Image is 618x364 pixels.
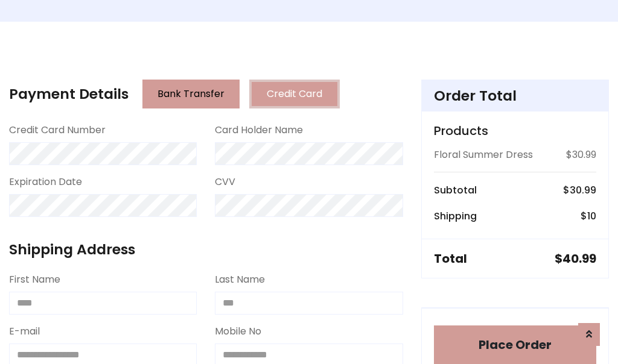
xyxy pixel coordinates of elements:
h6: $ [581,210,596,222]
button: Place Order [434,325,596,364]
label: First Name [9,272,60,287]
label: CVV [215,175,235,189]
span: 40.99 [562,250,596,267]
button: Bank Transfer [142,80,240,108]
h4: Shipping Address [9,241,403,258]
label: Last Name [215,272,265,287]
h6: Subtotal [434,184,477,196]
p: Floral Summer Dress [434,148,533,162]
h5: Total [434,251,467,266]
label: Credit Card Number [9,123,106,137]
label: Mobile No [215,324,261,339]
button: Credit Card [249,80,340,108]
label: Expiration Date [9,175,82,189]
span: 30.99 [570,183,596,197]
h4: Order Total [434,87,596,104]
label: Card Holder Name [215,123,303,137]
p: $30.99 [566,148,596,162]
h6: $ [563,184,596,196]
h5: Products [434,124,596,138]
h5: $ [555,251,596,266]
h6: Shipping [434,210,477,222]
h4: Payment Details [9,86,129,102]
span: 10 [587,209,596,223]
label: E-mail [9,324,40,339]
